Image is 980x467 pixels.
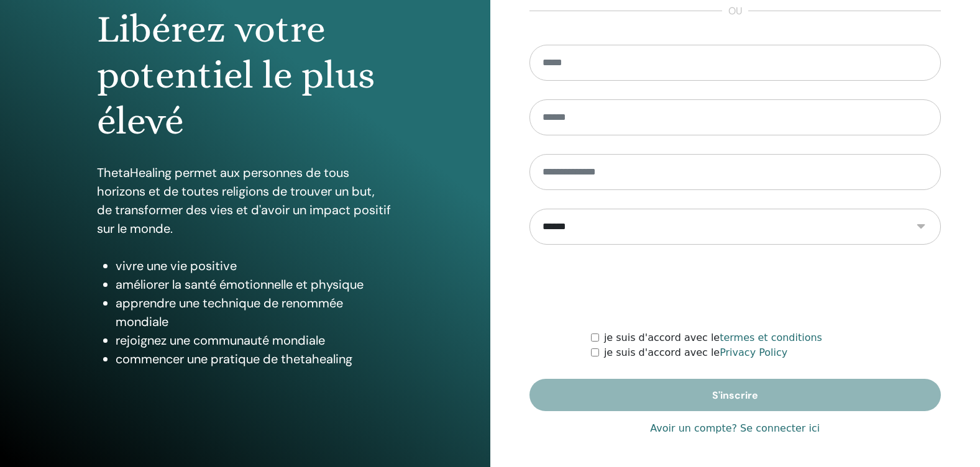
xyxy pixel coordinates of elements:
span: ou [722,4,748,19]
a: termes et conditions [720,332,822,343]
a: Avoir un compte? Se connecter ici [650,421,820,436]
p: ThetaHealing permet aux personnes de tous horizons et de toutes religions de trouver un but, de t... [97,163,393,238]
h1: Libérez votre potentiel le plus élevé [97,6,393,145]
li: commencer une pratique de thetahealing [116,350,393,368]
iframe: reCAPTCHA [641,263,830,312]
label: je suis d'accord avec le [604,330,822,345]
li: améliorer la santé émotionnelle et physique [116,275,393,294]
li: rejoignez une communauté mondiale [116,331,393,350]
li: vivre une vie positive [116,256,393,275]
a: Privacy Policy [720,347,787,358]
label: je suis d'accord avec le [604,345,787,360]
li: apprendre une technique de renommée mondiale [116,294,393,331]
